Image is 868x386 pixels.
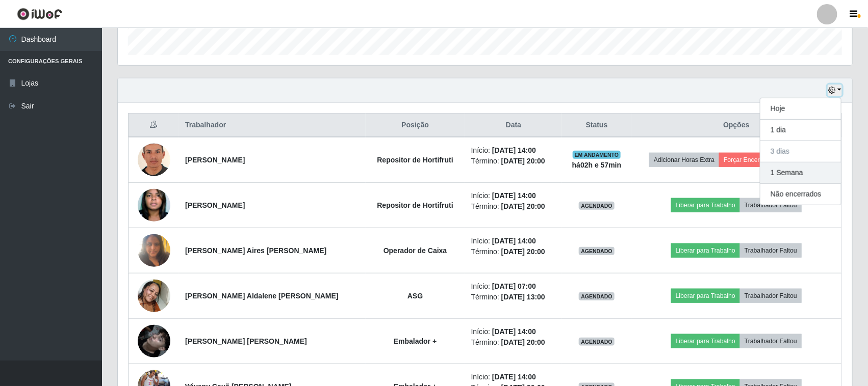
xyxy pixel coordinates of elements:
strong: Repositor de Hortifruti [377,156,453,164]
th: Status [562,114,631,137]
img: CoreUI Logo [17,8,62,20]
strong: Repositor de Hortifruti [377,201,453,209]
button: Hoje [760,98,841,120]
time: [DATE] 14:00 [492,237,536,245]
button: Trabalhador Faltou [740,289,802,303]
button: Liberar para Trabalho [671,334,740,348]
li: Início: [471,145,556,156]
strong: [PERSON_NAME] Aldalene [PERSON_NAME] [185,292,339,300]
span: AGENDADO [579,338,615,346]
time: [DATE] 14:00 [492,146,536,154]
time: [DATE] 13:00 [501,293,545,301]
li: Início: [471,281,556,292]
button: Liberar para Trabalho [671,243,740,258]
button: Liberar para Trabalho [671,198,740,212]
strong: [PERSON_NAME] [185,156,245,164]
img: 1750963256706.jpeg [138,312,170,370]
time: [DATE] 20:00 [501,247,545,256]
time: [DATE] 14:00 [492,327,536,336]
li: Início: [471,326,556,337]
time: [DATE] 07:00 [492,282,536,290]
strong: [PERSON_NAME] [185,201,245,209]
button: Trabalhador Faltou [740,334,802,348]
li: Término: [471,156,556,167]
span: EM ANDAMENTO [573,151,621,159]
span: AGENDADO [579,247,615,255]
li: Término: [471,337,556,348]
button: Adicionar Horas Extra [649,153,719,167]
th: Data [465,114,563,137]
button: Trabalhador Faltou [740,243,802,258]
strong: Embalador + [394,337,437,345]
span: AGENDADO [579,202,615,210]
time: [DATE] 20:00 [501,157,545,165]
strong: Operador de Caixa [384,246,447,255]
img: 1756302918902.jpeg [138,267,170,325]
th: Posição [366,114,465,137]
strong: ASG [407,292,423,300]
img: 1607161197094.jpeg [138,180,170,230]
li: Término: [471,201,556,212]
img: 1753979789562.jpeg [138,136,170,184]
li: Término: [471,246,556,257]
th: Trabalhador [179,114,365,137]
button: Forçar Encerramento [719,153,787,167]
button: 3 dias [760,141,841,162]
button: Trabalhador Faltou [740,198,802,212]
button: 1 dia [760,120,841,141]
li: Início: [471,236,556,246]
button: Liberar para Trabalho [671,289,740,303]
li: Término: [471,292,556,302]
img: 1755699349623.jpeg [138,229,170,272]
li: Início: [471,372,556,382]
li: Início: [471,190,556,201]
time: [DATE] 20:00 [501,202,545,210]
span: AGENDADO [579,292,615,300]
button: Não encerrados [760,184,841,205]
strong: há 02 h e 57 min [572,161,622,169]
time: [DATE] 14:00 [492,373,536,381]
strong: [PERSON_NAME] [PERSON_NAME] [185,337,307,345]
button: 1 Semana [760,162,841,184]
time: [DATE] 20:00 [501,338,545,346]
time: [DATE] 14:00 [492,191,536,200]
strong: [PERSON_NAME] Aires [PERSON_NAME] [185,246,326,255]
th: Opções [631,114,842,137]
